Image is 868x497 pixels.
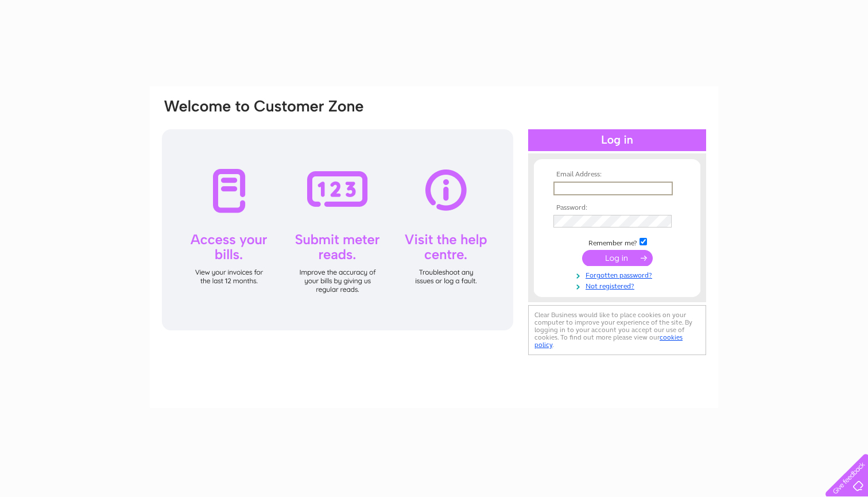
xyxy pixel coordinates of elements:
[582,250,653,266] input: Submit
[551,204,684,212] th: Password:
[553,280,684,291] a: Not registered?
[551,236,684,248] td: Remember me?
[551,171,684,179] th: Email Address:
[534,333,683,349] a: cookies policy
[528,305,706,355] div: Clear Business would like to place cookies on your computer to improve your experience of the sit...
[553,269,684,280] a: Forgotten password?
